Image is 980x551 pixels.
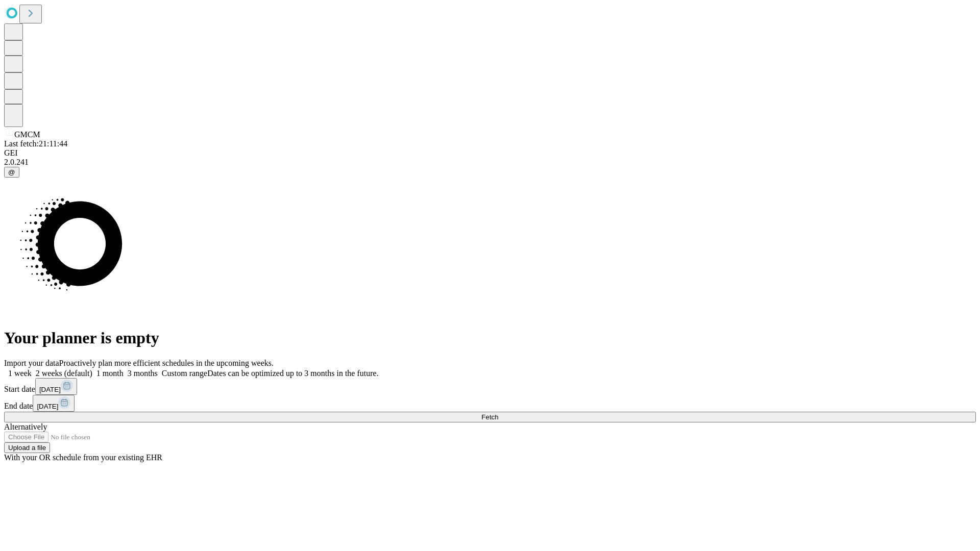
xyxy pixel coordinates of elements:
[4,139,67,148] span: Last fetch: 21:11:44
[4,453,162,462] span: With your OR schedule from your existing EHR
[207,369,378,378] span: Dates can be optimized up to 3 months in the future.
[4,148,976,158] div: GEI
[35,378,77,395] button: [DATE]
[162,369,207,378] span: Custom range
[4,378,976,395] div: Start date
[4,395,976,412] div: End date
[36,369,92,378] span: 2 weeks (default)
[4,359,59,367] span: Import your data
[4,422,47,431] span: Alternatively
[128,369,158,378] span: 3 months
[4,158,976,167] div: 2.0.241
[37,403,58,410] span: [DATE]
[4,442,50,453] button: Upload a file
[481,413,498,421] span: Fetch
[4,329,976,347] h1: Your planner is empty
[96,369,124,378] span: 1 month
[8,168,15,176] span: @
[14,130,40,139] span: GMCM
[59,359,274,367] span: Proactively plan more efficient schedules in the upcoming weeks.
[39,386,61,393] span: [DATE]
[8,369,32,378] span: 1 week
[4,167,19,178] button: @
[33,395,75,412] button: [DATE]
[4,412,976,422] button: Fetch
